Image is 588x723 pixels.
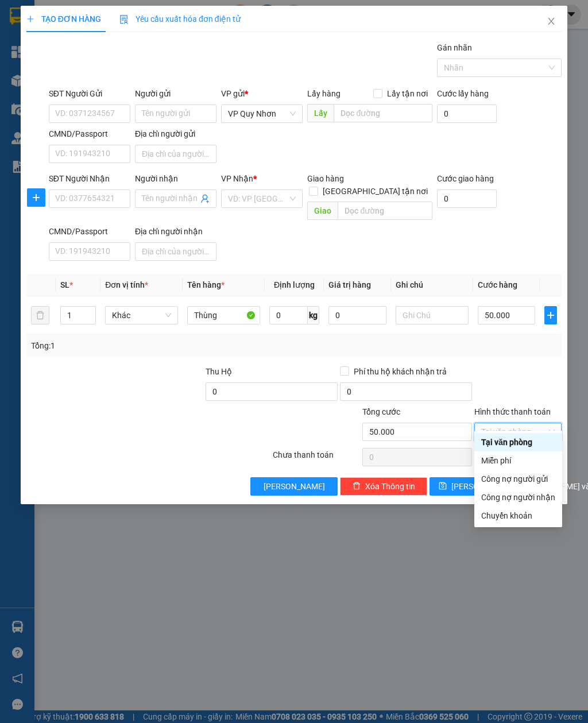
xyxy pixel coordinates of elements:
[187,280,225,289] span: Tên hàng
[135,225,216,238] div: Địa chỉ người nhận
[307,202,338,220] span: Giao
[396,306,469,324] input: Ghi Chú
[545,311,556,320] span: plus
[112,307,171,324] span: Khác
[430,477,494,496] button: save[PERSON_NAME]
[135,127,216,140] div: Địa chỉ người gửi
[437,89,489,98] label: Cước lấy hàng
[49,127,130,140] div: CMND/Passport
[135,87,216,100] div: Người gửi
[353,482,361,491] span: delete
[49,225,130,238] div: CMND/Passport
[481,454,555,467] div: Miễn phí
[328,280,371,289] span: Giá trị hàng
[437,190,497,208] input: Cước giao hàng
[221,87,303,100] div: VP gửi
[221,174,253,183] span: VP Nhận
[474,470,562,488] div: Cước gửi hàng sẽ được ghi vào công nợ của người gửi
[28,193,45,202] span: plus
[365,480,415,493] span: Xóa Thông tin
[105,280,148,289] span: Đơn vị tính
[135,242,216,261] input: Địa chỉ của người nhận
[307,104,334,122] span: Lấy
[307,89,341,98] span: Lấy hàng
[362,407,400,416] span: Tổng cước
[228,105,296,122] span: VP Quy Nhơn
[547,17,556,26] span: close
[334,104,432,122] input: Dọc đường
[481,436,555,449] div: Tại văn phòng
[31,339,229,352] div: Tổng: 1
[544,306,557,324] button: plus
[187,306,260,324] input: VD: Bàn, Ghế
[250,477,338,496] button: [PERSON_NAME]
[474,407,551,416] label: Hình thức thanh toán
[135,145,216,163] input: Địa chỉ của người gửi
[349,365,451,378] span: Phí thu hộ khách nhận trả
[391,274,473,296] th: Ghi chú
[274,280,315,289] span: Định lượng
[437,105,497,123] input: Cước lấy hàng
[119,14,241,24] span: Yêu cầu xuất hóa đơn điện tử
[26,14,101,24] span: TẠO ĐƠN HÀNG
[478,280,517,289] span: Cước hàng
[439,482,447,491] span: save
[200,194,210,203] span: user-add
[338,202,432,220] input: Dọc đường
[264,480,325,493] span: [PERSON_NAME]
[481,473,555,485] div: Công nợ người gửi
[60,280,69,289] span: SL
[49,87,130,100] div: SĐT Người Gửi
[307,174,344,183] span: Giao hàng
[206,367,232,376] span: Thu Hộ
[27,188,45,207] button: plus
[49,172,130,185] div: SĐT Người Nhận
[481,509,555,522] div: Chuyển khoản
[340,477,427,496] button: deleteXóa Thông tin
[474,488,562,507] div: Cước gửi hàng sẽ được ghi vào công nợ của người nhận
[481,491,555,504] div: Công nợ người nhận
[481,423,555,440] span: Tại văn phòng
[26,15,34,23] span: plus
[437,43,472,52] label: Gán nhãn
[119,15,129,24] img: icon
[308,306,319,324] span: kg
[318,185,432,198] span: [GEOGRAPHIC_DATA] tận nơi
[272,449,361,469] div: Chưa thanh toán
[328,306,386,324] input: 0
[31,306,49,324] button: delete
[382,87,432,100] span: Lấy tận nơi
[135,172,216,185] div: Người nhận
[451,480,513,493] span: [PERSON_NAME]
[437,174,494,183] label: Cước giao hàng
[535,6,567,38] button: Close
